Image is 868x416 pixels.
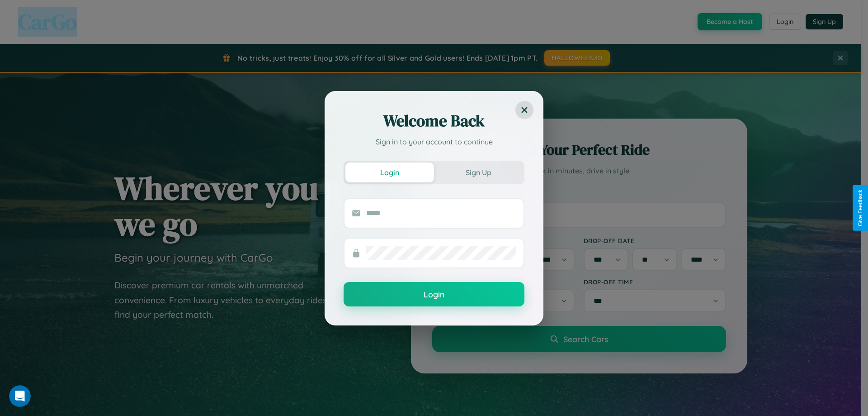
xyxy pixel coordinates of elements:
[345,163,434,182] button: Login
[344,136,524,147] p: Sign in to your account to continue
[9,385,31,407] iframe: Intercom live chat
[857,190,863,226] div: Give Feedback
[344,110,524,132] h2: Welcome Back
[344,282,524,306] button: Login
[434,163,523,182] button: Sign Up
